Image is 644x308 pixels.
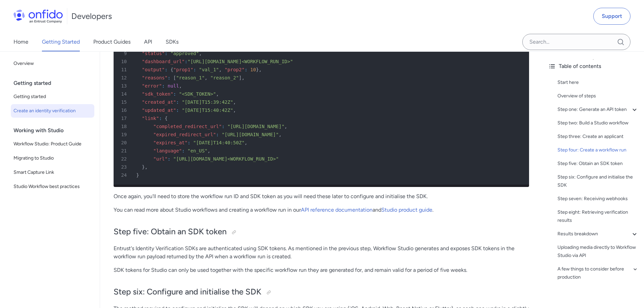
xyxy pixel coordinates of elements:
[170,67,173,72] span: {
[233,99,236,105] span: ,
[14,183,92,191] span: Studio Workflow best practices
[193,140,245,145] span: "[DATE]T14:40:50Z"
[165,51,167,56] span: :
[548,62,639,70] div: Table of contents
[284,124,287,129] span: ,
[116,57,132,66] span: 10
[11,104,94,118] a: Create an identity verification
[93,32,130,51] a: Product Guides
[179,91,216,97] span: "<SDK_TOKEN>"
[205,75,207,80] span: ,
[114,206,529,214] p: You can read more about Studio workflows and creating a workflow run in our and .
[142,51,165,56] span: "status"
[116,139,132,147] span: 20
[222,124,224,129] span: :
[239,75,242,80] span: ]
[557,78,639,87] div: Start here
[182,108,233,113] span: "[DATE]T15:40:42Z"
[557,173,639,189] a: Step six: Configure and initialise the SDK
[11,180,94,193] a: Studio Workflow best practices
[153,156,168,162] span: "url"
[14,107,92,115] span: Create an identity verification
[142,75,168,80] span: "reasons"
[188,148,208,153] span: "en_US"
[168,75,170,80] span: :
[116,98,132,106] span: 15
[173,91,176,97] span: :
[142,99,176,105] span: "created_at"
[145,164,147,170] span: ,
[142,164,145,170] span: }
[153,132,216,137] span: "expired_redirect_url"
[14,124,97,137] div: Working with Studio
[557,146,639,154] a: Step four: Create a workflow run
[557,195,639,203] a: Step seven: Receiving webhooks
[522,34,630,50] input: Onfido search input field
[557,92,639,100] a: Overview of steps
[593,8,630,25] a: Support
[557,230,639,238] a: Results breakdown
[182,99,233,105] span: "[DATE]T15:39:42Z"
[557,243,639,260] div: Uploading media directly to Workflow Studio via API
[116,106,132,114] span: 16
[170,51,199,56] span: "approved"
[142,59,185,64] span: "dashboard_url"
[228,124,285,129] span: "[URL][DOMAIN_NAME]"
[14,9,63,23] img: Onfido Logo
[116,74,132,82] span: 12
[136,172,139,178] span: }
[176,108,179,113] span: :
[168,83,179,89] span: null
[185,59,187,64] span: :
[557,133,639,141] a: Step three: Create an applicant
[14,140,92,148] span: Workflow Studio: Product Guide
[188,59,293,64] span: "[URL][DOMAIN_NAME]<WORKFLOW_RUN_ID>"
[14,154,92,162] span: Migrating to Studio
[208,148,210,153] span: ,
[11,166,94,179] a: Smart Capture Link
[114,266,529,274] p: SDK tokens for Studio can only be used together with the specific workflow run they are generated...
[165,116,167,121] span: {
[14,60,92,68] span: Overview
[557,208,639,224] a: Step eight: Retrieving verification results
[301,207,373,213] a: API reference documentation
[173,156,279,162] span: "[URL][DOMAIN_NAME]<WORKFLOW_RUN_ID>"
[142,67,165,72] span: "output"
[557,265,639,281] a: A few things to consider before production
[199,51,201,56] span: ,
[244,140,247,145] span: ,
[256,67,259,72] span: }
[188,140,190,145] span: :
[176,75,205,80] span: "reason_1"
[176,99,179,105] span: :
[216,91,219,97] span: ,
[116,66,132,74] span: 11
[116,82,132,90] span: 13
[114,226,529,238] h2: Step five: Obtain an SDK token
[11,90,94,103] a: Getting started
[11,57,94,70] a: Overview
[116,114,132,122] span: 17
[244,67,247,72] span: :
[557,160,639,168] a: Step five: Obtain an SDK token
[179,83,182,89] span: ,
[153,140,188,145] span: "expires_at"
[142,108,176,113] span: "updated_at"
[165,67,167,72] span: :
[279,132,281,137] span: ,
[168,156,170,162] span: :
[144,32,152,51] a: API
[153,124,222,129] span: "completed_redirect_url"
[242,75,244,80] span: ,
[114,286,529,298] h2: Step six: Configure and initialise the SDK
[224,67,244,72] span: "prop2"
[173,75,176,80] span: [
[11,151,94,165] a: Migrating to Studio
[381,207,432,213] a: Studio product guide
[173,67,193,72] span: "prop1"
[42,32,80,51] a: Getting Started
[116,147,132,155] span: 21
